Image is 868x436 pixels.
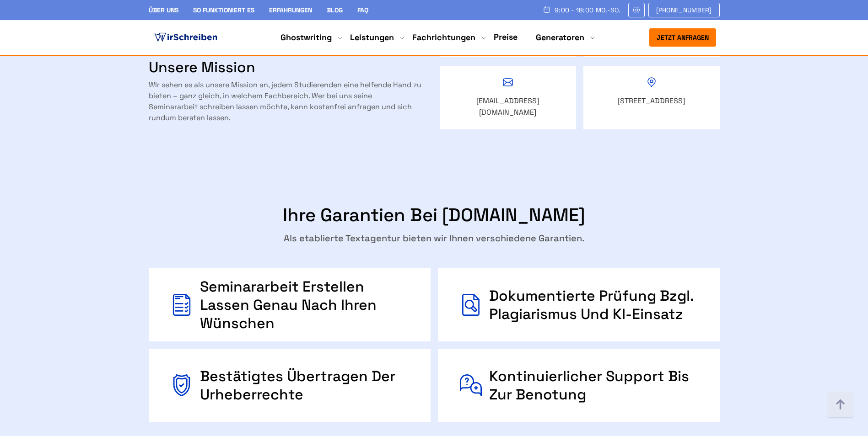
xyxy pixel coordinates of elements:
[489,287,698,323] div: Dokumentierte Prüfung bzgl. Plagiarismus und KI-Einsatz
[193,6,254,14] a: So funktioniert es
[412,32,475,43] a: Fachrichtungen
[269,6,312,14] a: Erfahrungen
[152,31,219,44] img: logo ghostwriter-österreich
[646,77,657,88] img: Icon
[149,58,421,76] h3: Unsere Mission
[350,32,394,43] a: Leistungen
[357,6,368,14] a: FAQ
[618,95,685,107] a: [STREET_ADDRESS]
[536,32,584,43] a: Generatoren
[494,32,518,42] a: Preise
[489,367,698,404] div: Kontinuierlicher Support bis zur Benotung
[648,3,720,17] a: [PHONE_NUMBER]
[149,80,421,123] p: WIr sehen es als unsere Mission an, jedem Studierenden eine helfende Hand zu bieten – ganz gleich...
[632,6,641,14] img: Email
[656,6,712,14] span: [PHONE_NUMBER]
[451,95,565,118] a: [EMAIL_ADDRESS][DOMAIN_NAME]
[543,6,551,13] img: Schedule
[149,204,720,226] h2: Ihre Garantien bei [DOMAIN_NAME]
[149,231,720,245] p: Als etablierte Textagentur bieten wir Ihnen verschiedene Garantien.
[460,367,482,404] img: Kontinuierlicher Support bis zur Benotung
[171,367,193,404] img: Bestätigtes Übertragen Der Urheberrechte
[280,32,332,43] a: Ghostwriting
[555,6,621,14] span: 9:00 - 18:00 Mo.-So.
[200,287,409,323] div: Seminararbeit erstellen lassen genau Nach Ihren Wünschen
[460,287,482,323] img: Dokumentierte Prüfung bzgl. Plagiarismus und KI-Einsatz
[149,6,178,14] a: Über uns
[649,28,716,47] button: Jetzt anfragen
[327,6,343,14] a: Blog
[200,367,409,404] div: Bestätigtes Übertragen Der Urheberrechte
[502,77,513,88] img: Icon
[171,287,193,323] img: Seminararbeit erstellen lassen genau Nach Ihren Wünschen
[827,391,854,419] img: button top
